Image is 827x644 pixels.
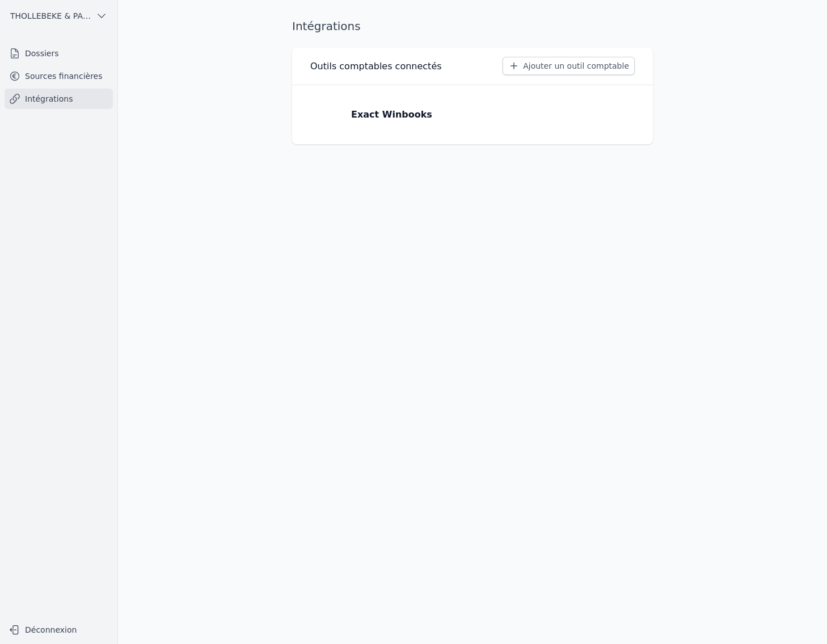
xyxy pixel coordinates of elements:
a: Dossiers [5,43,113,64]
a: Sources financières [5,66,113,86]
h3: Outils comptables connectés [310,60,442,73]
button: THOLLEBEKE & PARTNERS bvbvba BVBA [5,7,113,25]
h1: Intégrations [292,18,361,34]
button: Déconnexion [5,621,113,639]
p: Exact Winbooks [351,108,432,122]
a: Exact Winbooks [310,94,635,135]
button: Ajouter un outil comptable [503,57,635,75]
a: Intégrations [5,89,113,109]
span: THOLLEBEKE & PARTNERS bvbvba BVBA [10,10,91,22]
